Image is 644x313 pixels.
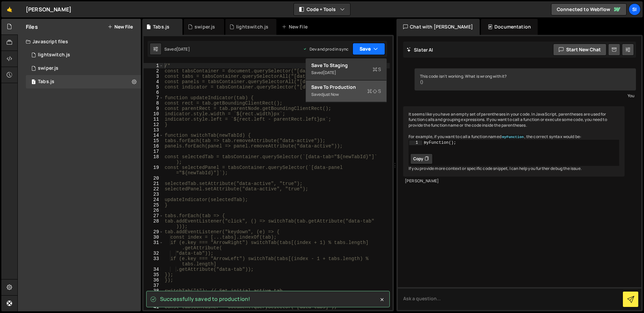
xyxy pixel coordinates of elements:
[164,46,190,52] div: Saved
[144,197,163,202] div: 24
[323,70,336,75] div: [DATE]
[144,218,163,229] div: 28
[306,80,386,102] button: Save to ProductionS Savedjust now
[160,295,250,303] span: Successfully saved to production!
[144,251,163,256] div: 32
[282,23,310,30] div: New File
[144,165,163,176] div: 19
[144,74,163,79] div: 3
[144,154,163,165] div: 18
[144,192,163,197] div: 23
[26,75,141,88] div: 12705/31853.js
[1,1,18,17] a: 🤙
[311,84,381,90] div: Save to Production
[236,23,268,30] div: lightswitch.js
[144,277,163,283] div: 36
[306,59,386,80] button: Save to StagingS Saved[DATE]
[144,84,163,90] div: 5
[144,101,163,106] div: 8
[144,127,163,133] div: 13
[144,95,163,101] div: 7
[144,240,163,251] div: 31
[144,111,163,117] div: 10
[144,213,163,218] div: 27
[144,267,163,272] div: 34
[176,46,190,52] div: [DATE]
[38,52,70,58] div: lightswitch.js
[144,68,163,74] div: 2
[144,299,163,304] div: 40
[294,3,350,15] button: Code + Tools
[144,90,163,95] div: 6
[26,62,141,75] div: 12705/31066.js
[144,272,163,277] div: 35
[415,68,636,90] div: This code isn't working. What is wrong with it? ()
[410,153,433,164] button: Copy
[311,62,381,69] div: Save to Staging
[144,117,163,122] div: 11
[144,79,163,84] div: 4
[144,133,163,138] div: 14
[481,19,538,35] div: Documentation
[144,138,163,143] div: 15
[144,122,163,127] div: 12
[367,88,381,95] span: S
[144,288,163,294] div: 38
[18,35,141,48] div: Javascript files
[195,23,215,30] div: swiper.js
[396,19,480,35] div: Chat with [PERSON_NAME]
[144,63,163,68] div: 1
[553,44,606,56] button: Start new chat
[323,91,339,97] div: just now
[38,79,54,85] div: Tabs.js
[144,294,163,299] div: 39
[144,176,163,181] div: 20
[144,202,163,208] div: 25
[311,69,381,77] div: Saved
[144,229,163,235] div: 29
[144,181,163,186] div: 21
[144,149,163,154] div: 17
[306,58,387,103] div: Code + Tools
[405,178,623,184] div: [PERSON_NAME]
[144,304,163,310] div: 41
[353,43,385,55] button: Save
[38,65,58,71] div: swiper.js
[409,140,422,145] div: 1
[403,106,625,177] div: It seems like you have an empty set of parentheses in your code. In JavaScript, parentheses are u...
[144,283,163,288] div: 37
[144,106,163,111] div: 9
[311,90,381,99] div: Saved
[144,143,163,149] div: 16
[551,3,627,15] a: Connected to Webflow
[26,23,38,30] h2: Files
[144,235,163,240] div: 30
[26,5,71,13] div: [PERSON_NAME]
[303,46,348,52] div: Dev and prod in sync
[501,135,525,139] code: myFunction
[144,186,163,192] div: 22
[32,80,36,85] span: 1
[108,24,133,29] button: New File
[373,66,381,73] span: S
[629,3,641,15] a: SI
[26,48,141,62] div: 12705/31852.js
[144,256,163,267] div: 33
[153,23,169,30] div: Tabs.js
[407,47,433,53] h2: Slater AI
[416,92,634,99] div: You
[144,208,163,213] div: 26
